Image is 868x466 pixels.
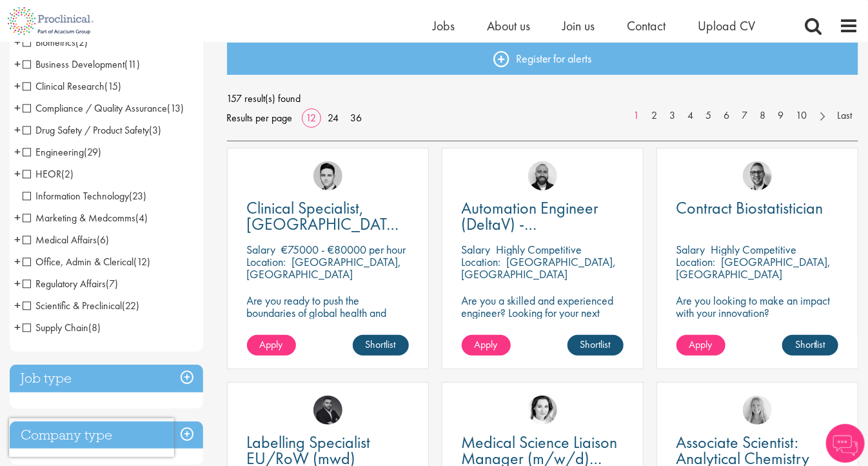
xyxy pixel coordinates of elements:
span: Compliance / Quality Assurance [23,101,184,115]
span: + [14,296,21,315]
span: Contract Biostatistician [676,197,824,219]
span: (4) [135,211,148,225]
span: Salary [462,242,491,257]
span: (7) [106,277,118,290]
span: Information Technology [23,189,146,203]
span: 157 result(s) found [227,89,859,108]
img: Fidan Beqiraj [313,396,342,425]
span: Clinical Research [23,79,104,93]
a: Join us [562,17,595,34]
a: Shortlist [353,335,409,356]
span: + [14,318,21,337]
iframe: reCAPTCHA [9,418,174,457]
a: 4 [681,108,700,123]
a: 36 [346,111,367,125]
span: Information Technology [23,189,129,203]
img: Jordan Kiely [528,161,557,190]
span: Supply Chain [23,321,101,334]
a: Jobs [433,17,455,34]
span: Office, Admin & Clerical [23,255,150,268]
span: Salary [676,242,705,257]
a: 24 [324,111,344,125]
span: Scientific & Preclinical [23,299,122,312]
span: (3) [149,123,161,137]
a: Apply [676,335,725,356]
a: Automation Engineer (DeltaV) - [GEOGRAPHIC_DATA] [462,200,624,232]
img: George Breen [743,161,772,190]
span: (13) [167,101,184,115]
span: + [14,142,21,161]
a: Upload CV [698,17,755,34]
span: Location: [462,254,501,269]
span: Apply [475,338,498,351]
a: About us [487,17,530,34]
p: Are you a skilled and experienced engineer? Looking for your next opportunity to assist with impa... [462,294,624,343]
a: 8 [753,108,772,123]
p: Are you ready to push the boundaries of global health and make a lasting impact? This role at a h... [247,294,409,368]
span: Clinical Specialist, [GEOGRAPHIC_DATA] - Cardiac [247,197,402,251]
span: (2) [75,35,88,49]
p: Highly Competitive [497,242,582,257]
span: Marketing & Medcomms [23,211,135,225]
a: Register for alerts [227,43,859,75]
span: Biometrics [23,35,88,49]
a: 1 [627,108,646,123]
img: Greta Prestel [528,396,557,425]
h3: Job type [10,365,203,392]
span: Regulatory Affairs [23,277,106,290]
span: Medical Affairs [23,233,97,247]
span: (11) [124,57,140,71]
span: (23) [129,189,146,203]
p: Highly Competitive [711,242,797,257]
p: Are you looking to make an impact with your innovation? [676,294,838,319]
a: 2 [645,108,664,123]
span: HEOR [23,167,74,181]
span: HEOR [23,167,61,181]
span: + [14,120,21,139]
span: Medical Affairs [23,233,109,247]
span: (8) [88,321,101,334]
span: + [14,32,21,52]
p: [GEOGRAPHIC_DATA], [GEOGRAPHIC_DATA] [462,254,616,281]
img: Connor Lynes [313,161,342,190]
a: 6 [717,108,736,123]
a: Contact [627,17,666,34]
span: Scientific & Preclinical [23,299,139,312]
span: Salary [247,242,276,257]
span: (29) [84,145,101,159]
span: + [14,252,21,271]
span: (2) [61,167,74,181]
p: €75000 - €80000 per hour [282,242,406,257]
span: Business Development [23,57,124,71]
span: Drug Safety / Product Safety [23,123,149,137]
span: (6) [97,233,109,247]
a: 9 [771,108,790,123]
a: 12 [302,111,321,125]
a: Contract Biostatistician [676,200,838,216]
a: Shannon Briggs [743,396,772,425]
span: Business Development [23,57,140,71]
span: + [14,54,21,74]
a: 7 [735,108,754,123]
span: + [14,274,21,293]
span: Drug Safety / Product Safety [23,123,161,137]
span: (12) [133,255,150,268]
span: + [14,164,21,183]
p: [GEOGRAPHIC_DATA], [GEOGRAPHIC_DATA] [676,254,831,281]
span: (22) [122,299,139,312]
a: Clinical Specialist, [GEOGRAPHIC_DATA] - Cardiac [247,200,409,232]
span: Engineering [23,145,101,159]
a: Shortlist [567,335,624,356]
span: Automation Engineer (DeltaV) - [GEOGRAPHIC_DATA] [462,197,617,251]
span: Results per page [227,108,293,128]
span: Marketing & Medcomms [23,211,148,225]
a: 10 [789,108,813,123]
